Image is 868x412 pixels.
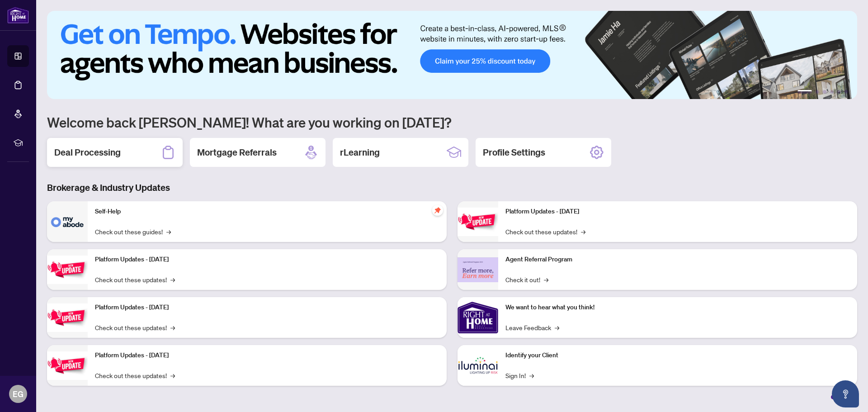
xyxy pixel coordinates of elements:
[166,227,171,237] span: →
[505,370,534,380] a: Sign In!→
[95,370,175,380] a: Check out these updates!→
[95,207,439,217] p: Self-Help
[47,201,88,242] img: Self-Help
[555,322,559,332] span: →
[505,350,850,360] p: Identify your Client
[505,275,548,284] a: Check it out!→
[458,297,498,338] img: We want to hear what you think!
[458,345,498,386] img: Identify your Client
[458,257,498,282] img: Agent Referral Program
[95,255,439,265] p: Platform Updates - [DATE]
[47,181,857,194] h3: Brokerage & Industry Updates
[47,303,88,332] img: Platform Updates - July 21, 2025
[823,90,826,94] button: 3
[197,146,277,159] h2: Mortgage Referrals
[816,90,819,94] button: 2
[170,322,175,332] span: →
[47,351,88,380] img: Platform Updates - July 8, 2025
[832,380,859,407] button: Open asap
[47,114,857,131] h1: Welcome back [PERSON_NAME]! What are you working on [DATE]?
[797,90,812,94] button: 1
[529,370,534,380] span: →
[844,90,848,94] button: 6
[54,146,121,159] h2: Deal Processing
[95,275,175,284] a: Check out these updates!→
[95,227,171,237] a: Check out these guides!→
[830,90,834,94] button: 4
[544,275,548,284] span: →
[13,388,24,400] span: EG
[47,11,857,99] img: Slide 0
[837,90,841,94] button: 5
[505,303,850,313] p: We want to hear what you think!
[505,227,585,237] a: Check out these updates!→
[581,227,585,237] span: →
[95,322,175,332] a: Check out these updates!→
[170,370,175,380] span: →
[458,208,498,236] img: Platform Updates - June 23, 2025
[95,350,439,360] p: Platform Updates - [DATE]
[505,322,559,332] a: Leave Feedback→
[7,7,29,24] img: logo
[95,303,439,313] p: Platform Updates - [DATE]
[47,256,88,284] img: Platform Updates - September 16, 2025
[505,207,850,217] p: Platform Updates - [DATE]
[170,275,175,284] span: →
[432,205,443,216] span: pushpin
[505,255,850,265] p: Agent Referral Program
[483,146,545,159] h2: Profile Settings
[340,146,380,159] h2: rLearning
